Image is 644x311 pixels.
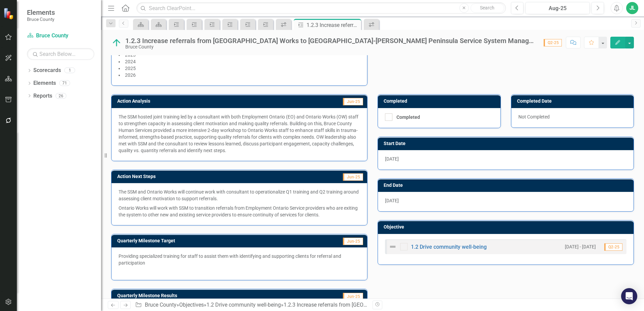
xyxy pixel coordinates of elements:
p: Providing specialized training for staff to assist them with identifying and supporting clients f... [119,253,360,266]
span: Q2-25 [544,39,562,46]
h3: End Date [384,183,630,188]
div: 1.2.3 Increase referrals from [GEOGRAPHIC_DATA] Works to [GEOGRAPHIC_DATA]-[PERSON_NAME] Peninsul... [125,37,537,44]
input: Search ClearPoint... [136,2,506,14]
div: Open Intercom Messenger [621,288,637,304]
span: Q2-25 [604,243,622,251]
img: ClearPoint Strategy [3,8,15,20]
span: Jun-25 [343,98,363,105]
a: Bruce County [145,302,176,308]
a: Elements [33,79,56,87]
button: JL [626,2,638,14]
p: The SSM and Ontario Works will continue work with consultant to operationalize Q1 training and Q2... [119,188,360,203]
span: 2023 [125,52,136,58]
a: Reports [33,92,52,100]
a: Scorecards [33,67,61,74]
div: 26 [56,93,66,99]
a: Bruce County [27,32,94,40]
a: 1.2 Drive community well-being [411,244,487,250]
button: Search [471,3,504,13]
input: Search Below... [27,48,94,60]
h3: Completed [384,99,497,104]
h3: Objective [384,224,630,230]
div: Not Completed [511,108,634,128]
h3: Completed Date [517,99,631,104]
small: [DATE] - [DATE] [565,244,596,250]
span: 2024 [125,59,136,64]
span: [DATE] [385,198,399,203]
div: 71 [59,80,70,86]
div: 1 [64,68,75,73]
p: The SSM hosted joint training led by a consultant with both Employment Ontario (EO) and Ontario W... [119,113,360,154]
h3: Quarterly Milestone Target [117,238,298,243]
p: Ontario Works will work with SSM to transition referrals from Employment Ontario Service provider... [119,203,360,218]
div: 1.2.3 Increase referrals from [GEOGRAPHIC_DATA] Works to [GEOGRAPHIC_DATA]-[PERSON_NAME] Peninsul... [307,21,359,29]
h3: Start Date [384,141,630,146]
button: Aug-25 [525,2,590,14]
span: Jun-25 [343,173,363,181]
span: 2026 [125,72,136,78]
span: Jun-25 [343,293,363,300]
div: » » » [135,301,367,309]
span: Search [480,5,494,10]
a: Objectives [179,302,204,308]
span: Jun-25 [343,238,363,245]
span: Elements [27,8,55,16]
div: Aug-25 [528,4,587,12]
span: [DATE] [385,156,399,162]
div: Bruce County [125,44,537,49]
small: Bruce County [27,16,55,22]
h3: Action Next Steps [117,174,277,179]
h3: Quarterly Milestone Results [117,293,300,298]
img: On Track [111,37,122,48]
img: Not Defined [389,243,397,251]
a: 1.2 Drive community well-being [206,302,281,308]
span: 2025 [125,66,136,71]
h3: Action Analysis [117,99,268,104]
